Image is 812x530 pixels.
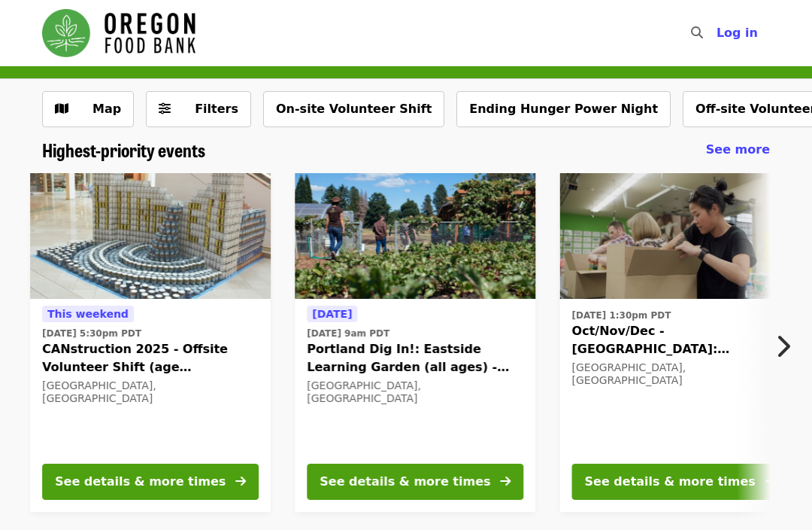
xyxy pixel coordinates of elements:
[42,340,259,376] span: CANstruction 2025 - Offsite Volunteer Shift (age [DEMOGRAPHIC_DATA]+)
[712,15,724,51] input: Search
[30,173,271,512] a: See details for "CANstruction 2025 - Offsite Volunteer Shift (age 16+)"
[312,308,352,320] span: [DATE]
[560,173,801,300] img: Oct/Nov/Dec - Portland: Repack/Sort (age 8+) organized by Oregon Food Bank
[42,327,141,340] time: [DATE] 5:30pm PDT
[42,379,259,405] div: [GEOGRAPHIC_DATA], [GEOGRAPHIC_DATA]
[42,136,205,163] span: Highest-priority events
[42,464,259,500] button: See details & more times
[30,173,271,300] img: CANstruction 2025 - Offsite Volunteer Shift (age 16+) organized by Oregon Food Bank
[500,474,511,489] i: arrow-right icon
[55,473,226,491] div: See details & more times
[47,308,129,320] span: This weekend
[42,139,205,161] a: Highest-priority events
[55,102,68,116] i: map icon
[159,102,171,116] i: sliders-h icon
[704,18,770,48] button: Log in
[706,141,770,159] a: See more
[307,327,389,340] time: [DATE] 9am PDT
[295,173,535,300] img: Portland Dig In!: Eastside Learning Garden (all ages) - Aug/Sept/Oct organized by Oregon Food Bank
[560,173,801,512] a: See details for "Oct/Nov/Dec - Portland: Repack/Sort (age 8+)"
[775,332,790,361] i: chevron-right icon
[263,91,444,127] button: On-site Volunteer Shift
[92,102,121,116] span: Map
[572,322,789,358] span: Oct/Nov/Dec - [GEOGRAPHIC_DATA]: Repack/Sort (age [DEMOGRAPHIC_DATA]+)
[320,473,490,491] div: See details & more times
[195,102,238,116] span: Filters
[762,325,812,367] button: Next item
[42,91,134,127] button: Show map view
[146,91,251,127] button: Filters (0 selected)
[307,379,523,405] div: [GEOGRAPHIC_DATA], [GEOGRAPHIC_DATA]
[717,26,758,40] span: Log in
[572,464,789,500] button: See details & more times
[572,361,789,387] div: [GEOGRAPHIC_DATA], [GEOGRAPHIC_DATA]
[307,340,523,376] span: Portland Dig In!: Eastside Learning Garden (all ages) - Aug/Sept/Oct
[42,9,195,57] img: Oregon Food Bank - Home
[235,474,246,489] i: arrow-right icon
[456,91,671,127] button: Ending Hunger Power Night
[585,473,756,491] div: See details & more times
[691,26,703,40] i: search icon
[307,464,523,500] button: See details & more times
[706,142,770,157] span: See more
[295,173,535,512] a: See details for "Portland Dig In!: Eastside Learning Garden (all ages) - Aug/Sept/Oct"
[572,309,671,322] time: [DATE] 1:30pm PDT
[30,139,782,161] div: Highest-priority events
